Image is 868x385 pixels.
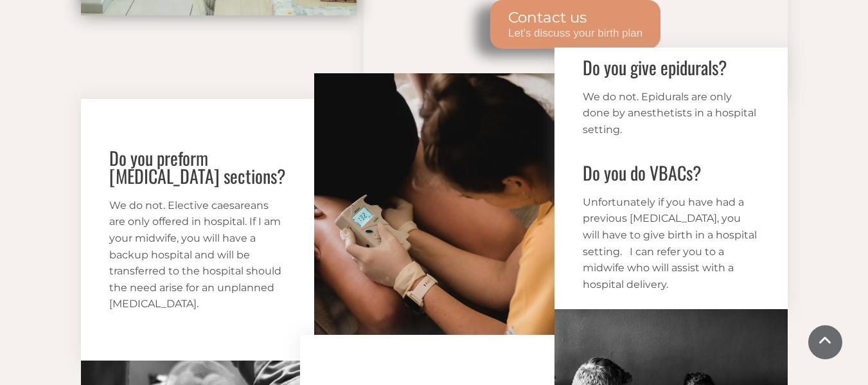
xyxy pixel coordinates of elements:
h3: Do you preform [MEDICAL_DATA] sections? [109,149,286,185]
p: We do not. Elective caesareans are only offered in hospital. If I am your midwife, you will have ... [109,197,286,312]
a: Scroll To Top [808,325,842,359]
span: Contact us [508,9,642,27]
p: Unfortunately if you have had a previous [MEDICAL_DATA], you will have to give birth in a hospita... [583,194,759,293]
h3: Do you do VBACs? [583,164,759,182]
h3: Do you give epidurals? [583,58,759,76]
p: We do not. Epidurals are only done by anesthetists in a hospital setting. [583,89,759,138]
span: Let's discuss your birth plan [508,26,642,39]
